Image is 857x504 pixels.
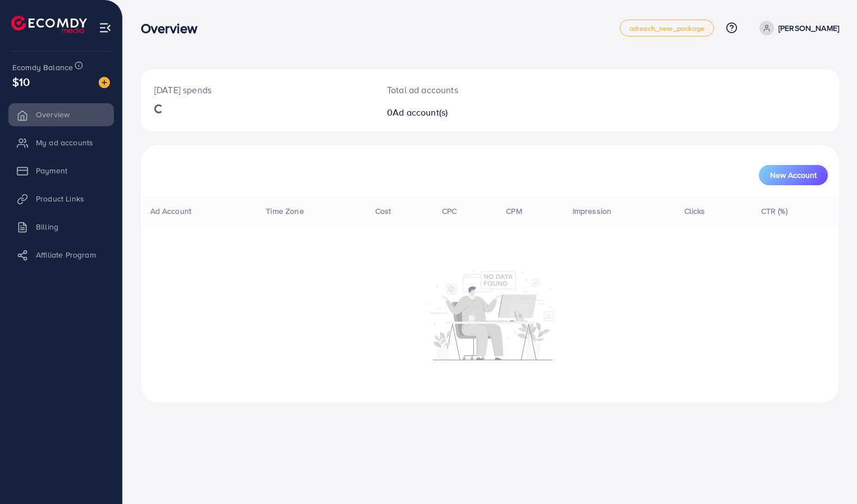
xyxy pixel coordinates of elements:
p: Total ad accounts [387,83,535,97]
h3: Overview [141,20,206,36]
h2: 0 [387,107,535,118]
span: New Account [770,171,817,179]
p: [DATE] spends [154,83,360,97]
span: adreach_new_package [629,25,704,32]
a: adreach_new_package [620,20,714,36]
span: Ecomdy Balance [12,62,73,73]
button: New Account [759,165,828,185]
img: menu [99,21,112,34]
span: Ad account(s) [393,106,448,118]
a: [PERSON_NAME] [755,21,839,35]
img: image [99,77,110,88]
span: $10 [12,74,30,90]
p: [PERSON_NAME] [778,21,839,35]
img: logo [11,16,87,33]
